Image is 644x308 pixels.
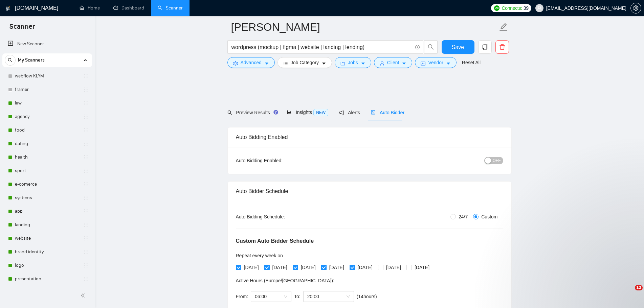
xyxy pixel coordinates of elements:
button: search [424,40,438,54]
iframe: Intercom live chat [621,285,637,301]
span: notification [339,110,344,115]
input: Scanner name... [231,19,498,35]
a: landing [15,218,79,232]
a: website [15,232,79,245]
span: folder [340,61,345,66]
span: holder [83,141,89,146]
span: Insights [287,110,328,115]
a: app [15,205,79,218]
span: ( 14 hours) [357,294,377,299]
div: Tooltip anchor [273,109,279,115]
button: copy [478,40,492,54]
span: double-left [81,292,87,299]
span: Custom [479,213,500,220]
span: holder [83,127,89,133]
span: holder [83,249,89,255]
span: Active Hours ( Europe/[GEOGRAPHIC_DATA] ): [236,278,334,283]
span: 24/7 [456,213,470,220]
span: OFF [493,157,501,164]
span: Preview Results [227,110,276,115]
span: user [537,6,542,10]
a: framer [15,83,79,96]
span: Scanner [4,22,40,36]
span: 39 [524,4,529,12]
span: idcard [421,61,425,66]
span: robot [371,110,376,115]
a: Reset All [462,59,481,66]
button: settingAdvancedcaret-down [227,57,275,68]
a: sport [15,164,79,177]
span: holder [83,114,89,119]
button: barsJob Categorycaret-down [277,57,332,68]
a: webflow KLYM [15,69,79,83]
span: copy [479,44,491,50]
span: search [424,44,437,50]
span: [DATE] [270,264,290,271]
button: idcardVendorcaret-down [415,57,456,68]
span: search [227,110,232,115]
span: caret-down [264,61,269,66]
span: [DATE] [327,264,347,271]
div: Auto Bidding Schedule: [236,213,325,220]
span: search [5,58,15,63]
a: dashboardDashboard [113,5,144,11]
button: delete [495,40,509,54]
button: search [5,55,16,66]
a: presentation [15,272,79,286]
a: searchScanner [158,5,183,11]
span: edit [499,23,508,31]
span: Connects: [502,4,522,12]
span: 20:00 [307,291,350,302]
div: Auto Bidding Enabled: [236,157,325,164]
a: New Scanner [8,37,87,51]
a: agency [15,110,79,123]
input: Search Freelance Jobs... [231,43,412,51]
a: law [15,96,79,110]
a: dating [15,137,79,150]
span: holder [83,263,89,268]
span: holder [83,276,89,282]
span: holder [83,236,89,241]
span: NEW [313,109,328,116]
span: setting [631,5,641,11]
span: Client [387,59,399,66]
span: area-chart [287,110,292,115]
span: caret-down [361,61,365,66]
span: Save [452,43,464,51]
span: info-circle [415,45,420,49]
a: food [15,123,79,137]
span: holder [83,209,89,214]
span: holder [83,222,89,228]
span: Job Category [291,59,319,66]
button: setting [630,3,641,14]
span: holder [83,87,89,92]
a: homeHome [80,5,100,11]
span: Vendor [428,59,443,66]
a: brand identity [15,245,79,259]
span: bars [283,61,288,66]
li: New Scanner [2,37,92,51]
a: systems [15,191,79,205]
span: [DATE] [241,264,262,271]
span: holder [83,168,89,173]
a: health [15,150,79,164]
span: 12 [635,285,643,290]
span: [DATE] [383,264,404,271]
a: logo [15,259,79,272]
img: logo [6,3,10,14]
span: Jobs [348,59,358,66]
span: Advanced [241,59,262,66]
a: e-comerce [15,177,79,191]
img: upwork-logo.png [494,5,499,11]
div: Auto Bidder Schedule [236,182,503,201]
span: caret-down [446,61,451,66]
span: caret-down [321,61,326,66]
span: delete [496,44,509,50]
span: To: [294,294,301,299]
span: Alerts [339,110,360,115]
span: setting [233,61,238,66]
a: setting [630,5,641,11]
span: holder [83,73,89,79]
span: holder [83,195,89,200]
span: 06:00 [255,291,287,302]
